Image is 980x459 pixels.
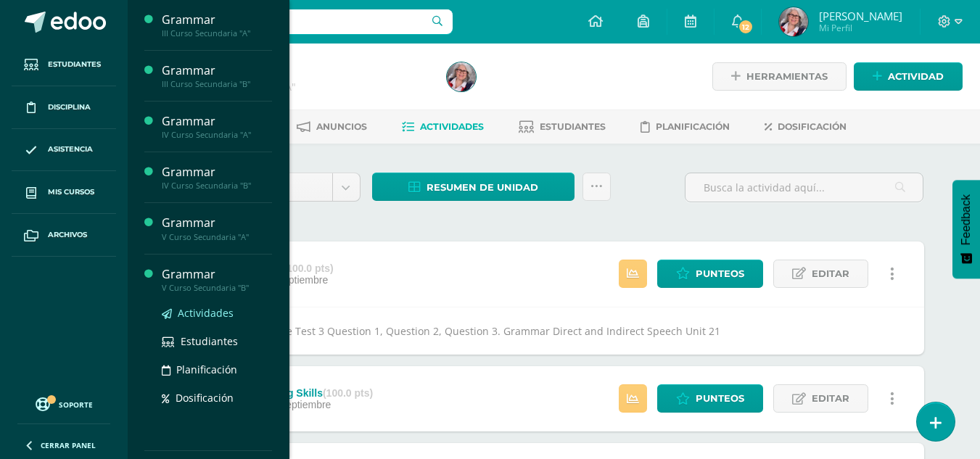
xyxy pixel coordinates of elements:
[447,62,476,91] img: d15f609fbe877e890c67bc9977e491b7.png
[427,174,538,201] span: Resumen de unidad
[696,385,744,412] span: Punteos
[162,181,272,191] div: IV Curso Secundaria "B"
[48,186,94,198] span: Mis cursos
[48,59,101,70] span: Estudiantes
[48,102,91,113] span: Disciplina
[162,12,272,28] div: Grammar
[162,215,272,231] div: Grammar
[178,306,234,320] span: Actividades
[251,399,332,410] span: 05 de Septiembre
[297,115,367,138] a: Anuncios
[657,260,763,288] a: Punteos
[41,440,96,450] span: Cerrar panel
[283,262,333,274] strong: (100.0 pts)
[162,283,272,293] div: V Curso Secundaria "B"
[738,19,754,35] span: 12
[779,7,808,36] img: d15f609fbe877e890c67bc9977e491b7.png
[48,229,87,241] span: Archivos
[746,63,828,90] span: Herramientas
[162,12,272,38] a: GrammarIII Curso Secundaria "A"
[162,130,272,140] div: IV Curso Secundaria "A"
[316,121,367,132] span: Anuncios
[819,22,902,34] span: Mi Perfil
[372,173,575,201] a: Resumen de unidad
[12,214,116,257] a: Archivos
[162,79,272,89] div: III Curso Secundaria "B"
[12,129,116,172] a: Asistencia
[184,307,924,355] div: TOEFL Complete Test 3 Question 1, Question 2, Question 3. Grammar Direct and Indirect Speech Unit 21
[854,62,963,91] a: Actividad
[183,80,429,94] div: V Curso Secundaria 'A'
[888,63,944,90] span: Actividad
[17,394,110,413] a: Soporte
[183,59,429,80] h1: Grammar
[12,86,116,129] a: Disciplina
[162,266,272,293] a: GrammarV Curso Secundaria "B"
[323,387,373,399] strong: (100.0 pts)
[12,44,116,86] a: Estudiantes
[162,333,272,350] a: Estudiantes
[162,62,272,89] a: GrammarIII Curso Secundaria "B"
[176,391,234,405] span: Dosificación
[960,194,973,245] span: Feedback
[778,121,847,132] span: Dosificación
[162,113,272,130] div: Grammar
[162,164,272,181] div: Grammar
[59,400,93,410] span: Soporte
[162,305,272,321] a: Actividades
[656,121,730,132] span: Planificación
[162,28,272,38] div: III Curso Secundaria "A"
[137,9,453,34] input: Busca un usuario...
[162,62,272,79] div: Grammar
[162,113,272,140] a: GrammarIV Curso Secundaria "A"
[162,389,272,406] a: Dosificación
[765,115,847,138] a: Dosificación
[519,115,606,138] a: Estudiantes
[819,9,902,23] span: [PERSON_NAME]
[696,260,744,287] span: Punteos
[176,363,237,376] span: Planificación
[420,121,484,132] span: Actividades
[812,260,849,287] span: Editar
[641,115,730,138] a: Planificación
[685,173,923,202] input: Busca la actividad aquí...
[12,171,116,214] a: Mis cursos
[181,334,238,348] span: Estudiantes
[812,385,849,412] span: Editar
[162,215,272,241] a: GrammarV Curso Secundaria "A"
[48,144,93,155] span: Asistencia
[712,62,847,91] a: Herramientas
[162,361,272,378] a: Planificación
[402,115,484,138] a: Actividades
[657,384,763,413] a: Punteos
[952,180,980,278] button: Feedback - Mostrar encuesta
[540,121,606,132] span: Estudiantes
[162,266,272,283] div: Grammar
[162,164,272,191] a: GrammarIV Curso Secundaria "B"
[162,232,272,242] div: V Curso Secundaria "A"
